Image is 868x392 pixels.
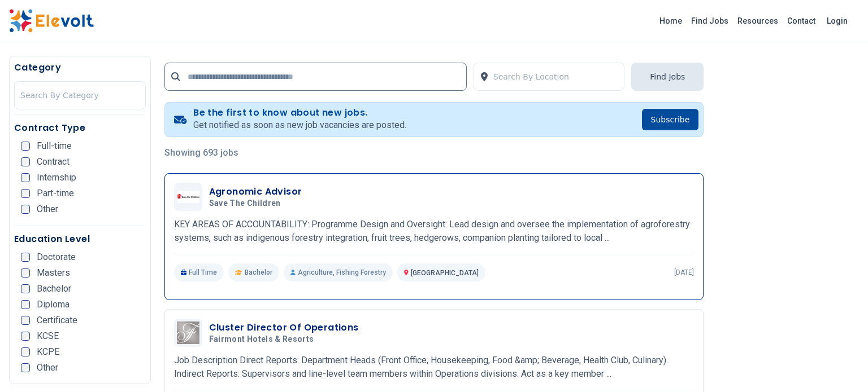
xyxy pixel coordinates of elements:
[14,121,146,135] h5: Contract Type
[193,118,406,132] p: Get notified as soon as new job vacancies are posted.
[209,334,314,345] span: Fairmont Hotels & Resorts
[9,9,94,33] img: Elevolt
[642,109,699,130] button: Subscribe
[21,284,30,293] input: Bachelor
[631,63,704,91] button: Find Jobs
[21,332,30,341] input: KCSE
[687,12,733,30] a: Find Jobs
[21,268,30,278] input: Masters
[209,321,359,334] h3: Cluster Director Of Operations
[209,199,281,209] span: Save The Children
[655,12,687,30] a: Home
[37,284,71,293] span: Bachelor
[411,269,479,277] span: [GEOGRAPHIC_DATA]
[245,268,272,277] span: Bachelor
[37,142,72,151] span: Full-time
[21,347,30,356] input: KCPE
[193,107,406,118] h4: Be the first to know about new jobs.
[174,183,695,281] a: Save The ChildrenAgronomic AdvisorSave The ChildrenKEY AREAS OF ACCOUNTABILITY: Programme Design ...
[209,185,302,199] h3: Agronomic Advisor
[21,142,30,151] input: Full-time
[21,173,30,182] input: Internship
[37,157,70,166] span: Contract
[37,253,76,262] span: Doctorate
[37,189,74,198] span: Part-time
[14,232,146,246] h5: Education Level
[37,363,58,372] span: Other
[674,268,694,277] p: [DATE]
[37,347,59,356] span: KCPE
[37,300,70,309] span: Diploma
[164,146,704,160] p: Showing 693 jobs
[174,354,695,381] p: Job Description Direct Reports: Department Heads (Front Office, Housekeeping, Food &amp; Beverage...
[37,316,77,325] span: Certificate
[21,300,30,309] input: Diploma
[284,263,393,281] p: Agriculture, Fishing Forestry
[783,12,820,30] a: Contact
[177,321,199,344] img: Fairmont Hotels & Resorts
[174,263,224,281] p: Full Time
[733,12,783,30] a: Resources
[177,191,199,203] img: Save The Children
[21,363,30,372] input: Other
[820,10,854,32] a: Login
[174,218,695,245] p: KEY AREAS OF ACCOUNTABILITY: Programme Design and Oversight: Lead design and oversee the implemen...
[14,61,146,74] h5: Category
[37,268,70,278] span: Masters
[21,316,30,325] input: Certificate
[21,157,30,166] input: Contract
[37,205,58,214] span: Other
[37,173,76,182] span: Internship
[21,253,30,262] input: Doctorate
[21,189,30,198] input: Part-time
[811,338,868,392] iframe: Chat Widget
[37,332,59,341] span: KCSE
[21,205,30,214] input: Other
